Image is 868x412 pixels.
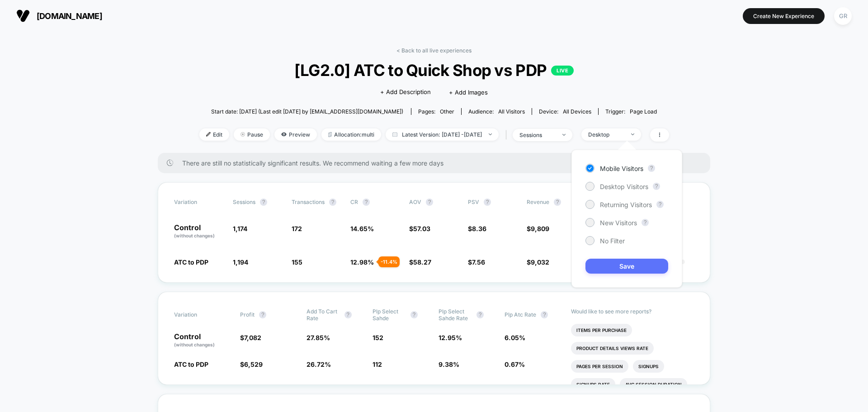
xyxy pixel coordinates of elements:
div: - 11.4 % [378,256,400,267]
p: LIVE [551,66,574,76]
span: 14.65 % [350,225,374,232]
span: + Add Images [449,89,488,96]
span: Profit [240,311,255,318]
span: Latest Version: [DATE] - [DATE] [386,128,499,141]
span: $ [527,225,549,232]
button: ? [541,311,548,318]
span: ATC to PDP [174,258,208,266]
li: Signups [633,360,664,373]
span: Variation [174,199,224,206]
button: [DOMAIN_NAME] [14,9,105,23]
button: Create New Experience [743,8,825,24]
p: Control [174,224,224,239]
span: Page Load [630,108,657,115]
span: 27.85 % [307,334,330,341]
span: 6.05 % [505,334,525,341]
div: Trigger: [605,108,657,115]
span: No Filter [600,237,625,245]
span: 9.38 % [439,360,459,368]
span: Mobile Visitors [600,165,643,172]
span: Revenue [527,199,549,205]
span: 0.67 % [505,360,525,368]
li: Product Details Views Rate [571,342,654,355]
span: + Add Description [380,88,431,97]
span: Sessions [233,199,255,205]
span: [DOMAIN_NAME] [37,11,102,21]
button: ? [259,311,266,318]
span: There are still no statistically significant results. We recommend waiting a few more days [182,159,692,167]
button: ? [648,165,655,172]
span: Add To Cart Rate [307,308,340,322]
span: AOV [409,199,421,205]
span: Plp Select Sahde Rate [439,308,472,322]
span: 8.36 [472,225,486,232]
span: Plp Select Sahde [373,308,406,322]
span: $ [409,225,430,232]
button: ? [410,311,418,318]
button: ? [554,199,561,206]
img: Visually logo [16,9,30,23]
span: $ [240,334,261,341]
span: Transactions [292,199,325,205]
img: end [562,134,566,136]
img: edit [206,132,211,137]
span: $ [409,258,431,266]
span: $ [240,360,263,368]
span: 12.95 % [439,334,462,341]
span: Returning Visitors [600,201,652,208]
span: other [440,108,454,115]
span: [LG2.0] ATC to Quick Shop vs PDP [222,61,645,80]
li: Avg Session Duration [620,378,687,391]
span: $ [468,258,485,266]
img: calendar [392,132,397,137]
span: 1,174 [233,225,247,232]
span: 7.56 [472,258,485,266]
span: PSV [468,199,479,205]
span: 152 [373,334,383,341]
span: Desktop Visitors [600,183,648,190]
span: 58.27 [413,258,431,266]
button: ? [363,199,370,206]
span: | [503,128,513,142]
button: ? [476,311,484,318]
button: GR [831,7,854,25]
p: Would like to see more reports? [571,308,694,315]
button: Save [585,259,668,274]
div: Pages: [418,108,454,115]
span: $ [468,225,486,232]
a: < Back to all live experiences [396,47,472,54]
span: (without changes) [174,342,215,347]
span: All Visitors [498,108,525,115]
span: Edit [199,128,229,141]
button: ? [656,201,664,208]
span: 155 [292,258,302,266]
div: sessions [519,132,556,138]
span: 112 [373,360,382,368]
button: ? [260,199,267,206]
span: Start date: [DATE] (Last edit [DATE] by [EMAIL_ADDRESS][DOMAIN_NAME]) [211,108,403,115]
span: Pause [234,128,270,141]
button: ? [344,311,352,318]
img: rebalance [328,132,332,137]
button: ? [642,219,649,226]
span: 9,032 [531,258,549,266]
span: 9,809 [531,225,549,232]
p: Control [174,333,231,348]
span: 1,194 [233,258,248,266]
span: CR [350,199,358,205]
div: Desktop [588,131,624,138]
button: ? [426,199,433,206]
span: $ [527,258,549,266]
span: 26.72 % [307,360,331,368]
span: all devices [563,108,591,115]
img: end [631,133,634,135]
span: Device: [532,108,598,115]
span: ATC to PDP [174,360,208,368]
div: GR [834,7,852,25]
button: ? [653,183,660,190]
img: end [489,133,492,135]
button: ? [484,199,491,206]
span: (without changes) [174,233,215,238]
button: ? [329,199,336,206]
span: 7,082 [244,334,261,341]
